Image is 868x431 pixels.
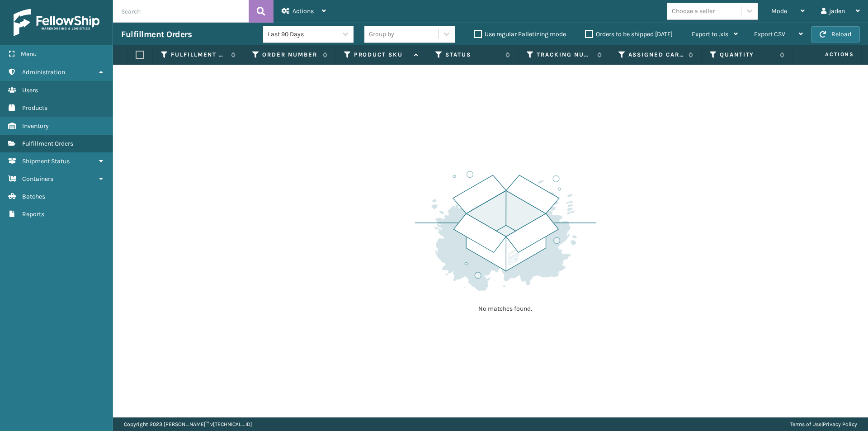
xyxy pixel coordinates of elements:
label: Fulfillment Order Id [171,51,226,59]
a: Privacy Policy [823,421,857,427]
div: Choose a seller [672,6,715,16]
div: | [790,417,857,431]
span: Users [22,86,38,94]
button: Reload [811,26,860,43]
label: Assigned Carrier Service [628,51,684,59]
label: Use regular Palletizing mode [474,30,566,38]
label: Orders to be shipped [DATE] [585,30,673,38]
label: Order Number [262,51,318,59]
span: Inventory [22,122,49,130]
h3: Fulfillment Orders [121,29,192,40]
a: Terms of Use [790,421,821,427]
label: Tracking Number [537,51,592,59]
p: Copyright 2023 [PERSON_NAME]™ v [TECHNICAL_ID] [124,417,252,431]
label: Quantity [720,51,775,59]
label: Status [445,51,501,59]
span: Export CSV [754,30,785,38]
span: Batches [22,193,45,200]
div: Group by [369,29,394,39]
label: Product SKU [354,51,410,59]
span: Fulfillment Orders [22,140,73,147]
span: Menu [21,50,37,58]
span: Actions [796,47,859,62]
img: logo [14,9,99,36]
span: Actions [292,7,314,15]
span: Administration [22,68,65,76]
span: Containers [22,175,53,183]
span: Export to .xls [692,30,728,38]
span: Mode [771,7,787,15]
span: Shipment Status [22,157,70,165]
span: Reports [22,210,44,218]
div: Last 90 Days [268,29,338,39]
span: Products [22,104,47,112]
